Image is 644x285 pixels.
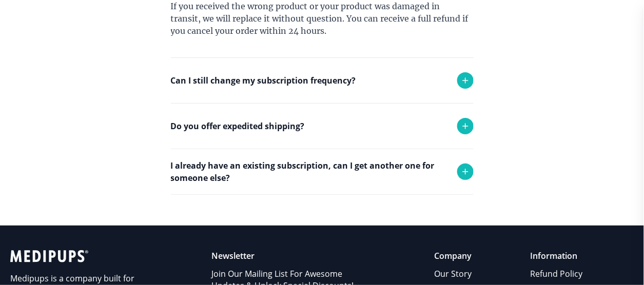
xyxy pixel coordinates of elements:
[171,103,474,156] div: Yes you can. Simply reach out to support and we will adjust your monthly deliveries!
[171,194,474,248] div: Absolutely! Simply place the order and use the shipping address of the person who will receive th...
[212,250,366,262] p: Newsletter
[171,159,447,184] p: I already have an existing subscription, can I get another one for someone else?
[530,250,611,262] p: Information
[530,267,611,281] a: Refund Policy
[171,120,305,132] p: Do you offer expedited shipping?
[434,250,493,262] p: Company
[171,149,474,202] div: Yes we do! Please reach out to support and we will try to accommodate any request.
[434,267,493,281] a: Our Story
[171,74,356,87] p: Can I still change my subscription frequency?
